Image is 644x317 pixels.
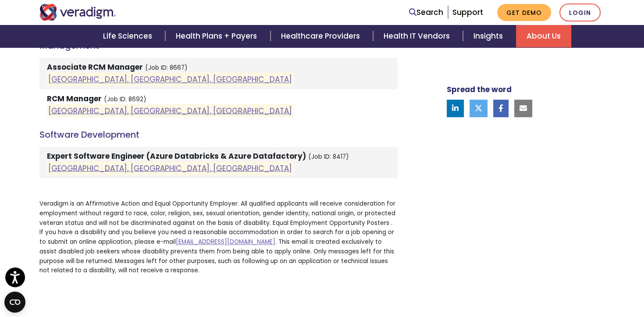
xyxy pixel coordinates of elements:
small: (Job ID: 8692) [104,95,146,103]
small: (Job ID: 8667) [145,64,188,72]
strong: Expert Software Engineer (Azure Databricks & Azure Datafactory) [47,151,306,161]
h4: Software Development [39,129,398,140]
a: Login [559,4,601,21]
small: (Job ID: 8417) [308,153,349,161]
a: Health IT Vendors [373,25,463,47]
a: Health Plans + Payers [165,25,270,47]
img: Veradigm logo [39,4,116,21]
p: Veradigm is an Affirmative Action and Equal Opportunity Employer. All qualified applicants will r... [39,199,398,275]
a: About Us [516,25,571,47]
a: [GEOGRAPHIC_DATA], [GEOGRAPHIC_DATA], [GEOGRAPHIC_DATA] [48,163,292,173]
h4: Management [39,40,398,51]
strong: Spread the word [447,84,512,95]
a: Search [409,7,443,18]
a: [EMAIL_ADDRESS][DOMAIN_NAME] [176,238,275,246]
strong: RCM Manager [47,93,102,104]
a: Insights [463,25,516,47]
a: Life Sciences [93,25,165,47]
a: Support [452,7,483,18]
strong: Associate RCM Manager [47,62,143,72]
a: [GEOGRAPHIC_DATA], [GEOGRAPHIC_DATA], [GEOGRAPHIC_DATA] [48,74,292,85]
button: Open CMP widget [4,292,25,313]
a: [GEOGRAPHIC_DATA], [GEOGRAPHIC_DATA], [GEOGRAPHIC_DATA] [48,105,292,116]
a: Healthcare Providers [270,25,373,47]
a: Get Demo [497,4,551,21]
